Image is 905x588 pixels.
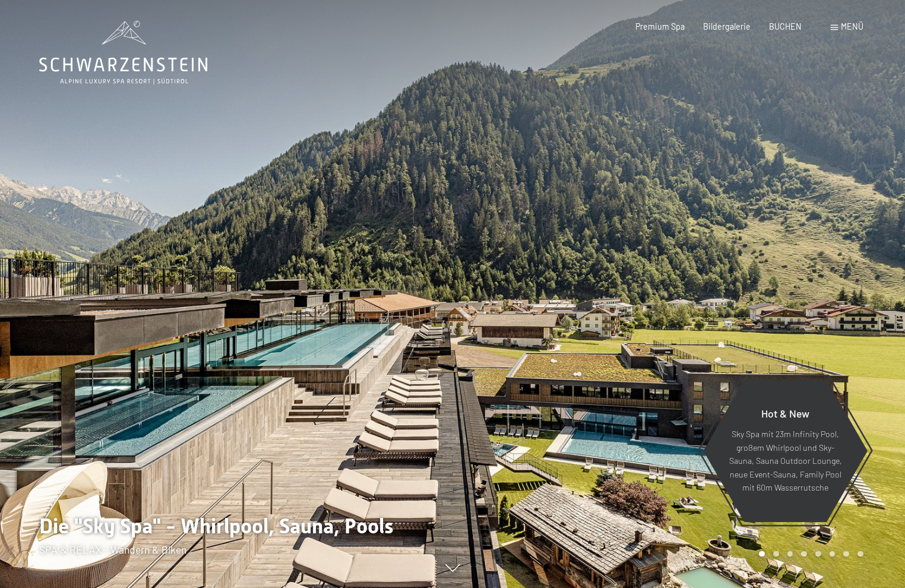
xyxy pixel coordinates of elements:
[729,428,842,495] p: Sky Spa mit 23m Infinity Pool, großem Whirlpool und Sky-Sauna, Sauna Outdoor Lounge, neue Event-S...
[843,551,849,557] div: Carousel Page 7
[773,551,779,557] div: Carousel Page 2
[761,407,809,420] span: Hot & New
[703,379,868,523] a: Hot & New Sky Spa mit 23m Infinity Pool, großem Whirlpool und Sky-Sauna, Sauna Outdoor Lounge, ne...
[769,21,802,31] a: BUCHEN
[830,551,836,557] div: Carousel Page 6
[841,21,863,31] span: Menü
[755,551,863,557] div: Carousel Pagination
[801,551,807,557] div: Carousel Page 4
[635,21,685,31] a: Premium Spa
[759,551,765,557] div: Carousel Page 1 (Current Slide)
[703,21,751,31] a: Bildergalerie
[857,551,863,557] div: Carousel Page 8
[787,551,793,557] div: Carousel Page 3
[815,551,821,557] div: Carousel Page 5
